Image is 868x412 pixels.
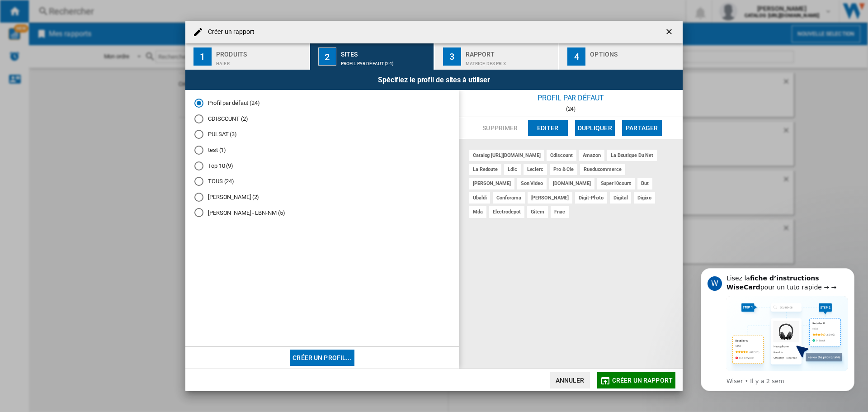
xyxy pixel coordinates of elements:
[480,120,520,136] button: Supprimer
[612,377,673,384] span: Créer un rapport
[504,164,521,175] div: ldlc
[469,164,501,175] div: la redoute
[527,206,548,218] div: gitem
[290,350,354,366] button: Créer un profil...
[634,192,655,204] div: digixo
[193,47,212,66] div: 1
[459,90,683,106] div: Profil par défaut
[216,57,305,66] div: HAIER
[469,206,486,218] div: mda
[579,150,604,161] div: amazon
[194,146,450,155] md-radio-button: test (1)
[549,178,594,189] div: [DOMAIN_NAME]
[194,130,450,139] md-radio-button: PULSAT (3)
[575,120,615,136] button: Dupliquer
[597,372,675,388] button: Créer un rapport
[580,164,625,175] div: rueducommerce
[665,27,675,38] ng-md-icon: getI18NText('BUTTONS.CLOSE_DIALOG')
[194,193,450,201] md-radio-button: UBALDI (2)
[466,57,555,66] div: Matrice des prix
[203,28,255,37] h4: Créer un rapport
[597,178,635,189] div: super10count
[185,70,683,90] div: Spécifiez le profil de sites à utiliser
[216,47,305,57] div: Produits
[661,23,679,41] button: getI18NText('BUTTONS.CLOSE_DIALOG')
[469,192,490,204] div: ubaldi
[341,47,430,57] div: Sites
[194,99,450,108] md-radio-button: Profil par défaut (24)
[575,192,607,204] div: digit-photo
[194,161,450,170] md-radio-button: Top 10 (9)
[550,372,590,388] button: Annuler
[567,47,585,66] div: 4
[493,192,524,204] div: conforama
[194,114,450,123] md-radio-button: CDISCOUNT (2)
[459,106,683,112] div: (24)
[517,178,547,189] div: son video
[466,47,555,57] div: Rapport
[528,120,568,136] button: Editer
[607,150,657,161] div: la boutique du net
[435,43,559,70] button: 3 Rapport Matrice des prix
[524,164,547,175] div: leclerc
[469,150,544,161] div: catalog [URL][DOMAIN_NAME]
[194,208,450,217] md-radio-button: UBALDI - LBN-NM (5)
[622,120,662,136] button: Partager
[185,43,310,70] button: 1 Produits HAIER
[637,178,652,189] div: but
[559,43,683,70] button: 4 Options
[610,192,631,204] div: digital
[443,47,461,66] div: 3
[489,206,524,218] div: electrodepot
[550,164,577,175] div: pro & cie
[469,178,514,189] div: [PERSON_NAME]
[547,150,576,161] div: cdiscount
[551,206,569,218] div: fnac
[528,192,573,204] div: [PERSON_NAME]
[341,57,430,66] div: Profil par défaut (24)
[318,47,336,66] div: 2
[590,47,679,57] div: Options
[194,177,450,186] md-radio-button: TOUS (24)
[310,43,434,70] button: 2 Sites Profil par défaut (24)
